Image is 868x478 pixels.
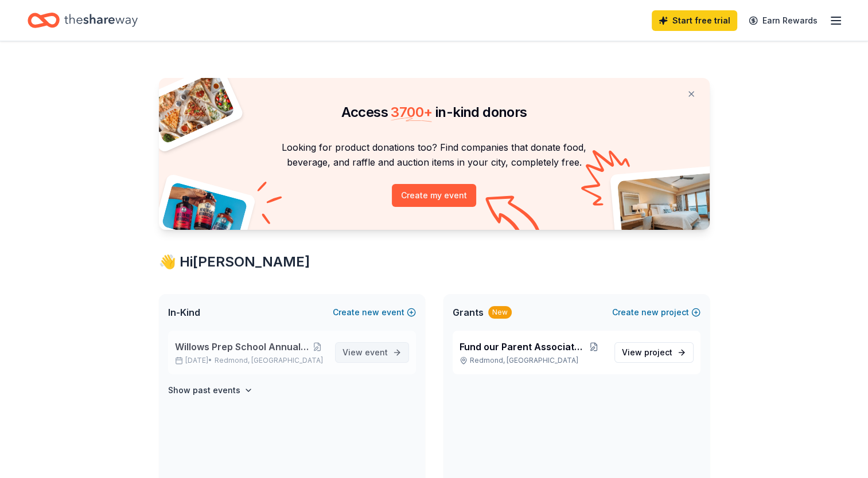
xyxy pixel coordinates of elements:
[460,356,605,365] p: Redmond, [GEOGRAPHIC_DATA]
[614,342,694,363] a: View project
[453,305,484,319] span: Grants
[168,383,240,397] h4: Show past events
[175,340,309,354] span: Willows Prep School Annual Auction/Gala
[488,306,512,319] div: New
[391,104,432,120] span: 3700 +
[644,347,672,357] span: project
[641,305,659,319] span: new
[485,195,543,238] img: Curvy arrow
[146,71,235,144] img: Pizza
[215,356,323,365] span: Redmond, [GEOGRAPHIC_DATA]
[612,305,700,319] button: Createnewproject
[460,340,583,354] span: Fund our Parent Association
[173,140,696,170] p: Looking for product donations too? Find companies that donate food, beverage, and raffle and auct...
[392,184,476,207] button: Create my event
[742,10,824,31] a: Earn Rewards
[365,347,388,357] span: event
[28,7,138,34] a: Home
[168,383,253,397] button: Show past events
[341,104,527,120] span: Access in-kind donors
[159,253,710,271] div: 👋 Hi [PERSON_NAME]
[342,346,388,359] span: View
[362,305,379,319] span: new
[622,346,672,359] span: View
[175,356,326,365] p: [DATE] •
[333,305,416,319] button: Createnewevent
[652,10,737,31] a: Start free trial
[168,305,200,319] span: In-Kind
[335,342,409,363] a: View event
